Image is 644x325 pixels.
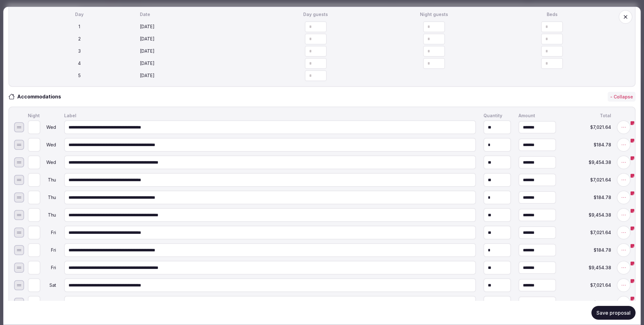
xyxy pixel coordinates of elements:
[140,60,256,66] div: [DATE]
[140,48,256,54] div: [DATE]
[258,11,374,18] div: Day guests
[42,143,57,147] div: Wed
[42,160,57,165] div: Wed
[564,230,611,235] span: $7,021.64
[564,265,611,270] span: $9,454.38
[482,112,512,119] div: Quantity
[22,72,137,79] div: 5
[564,195,611,200] span: $184.78
[140,11,256,18] div: Date
[42,283,57,287] div: Sat
[562,112,612,119] div: Total
[42,230,57,235] div: Fri
[564,160,611,165] span: $9,454.38
[42,213,57,217] div: Thu
[564,143,611,147] span: $184.78
[42,125,57,129] div: Wed
[564,178,611,182] span: $7,021.64
[42,248,57,252] div: Fri
[564,213,611,217] span: $9,454.38
[140,36,256,42] div: [DATE]
[22,36,137,42] div: 2
[22,48,137,54] div: 3
[42,301,57,305] div: Sat
[22,60,137,66] div: 4
[22,11,137,18] div: Day
[27,112,58,119] div: Night
[608,92,636,102] button: - Collapse
[63,112,477,119] div: Label
[42,178,57,182] div: Thu
[564,301,611,305] span: $184.78
[517,112,557,119] div: Amount
[42,195,57,200] div: Thu
[564,283,611,287] span: $7,021.64
[591,306,636,320] button: Save proposal
[140,24,256,30] div: [DATE]
[15,93,67,100] h3: Accommodations
[494,11,610,18] div: Beds
[22,24,137,30] div: 1
[42,265,57,270] div: Fri
[564,125,611,129] span: $7,021.64
[376,11,492,18] div: Night guests
[140,72,256,79] div: [DATE]
[564,248,611,252] span: $184.78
